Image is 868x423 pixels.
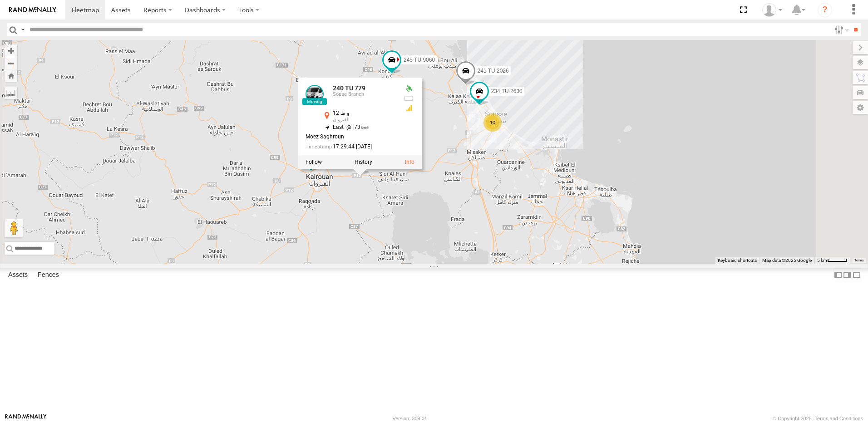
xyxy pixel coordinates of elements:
[491,88,523,94] span: 234 TU 2630
[5,86,17,99] label: Measure
[5,44,17,57] button: Zoom in
[817,258,827,263] span: 5 km
[306,134,396,140] div: Moez Saghroun
[333,84,365,92] a: 240 TU 779
[404,57,435,63] span: 245 TU 9060
[333,124,344,130] span: East
[9,7,56,13] img: rand-logo.svg
[306,159,322,165] label: Realtime tracking of Asset
[833,268,843,281] label: Dock Summary Table to the Left
[818,3,832,17] i: ?
[718,257,757,264] button: Keyboard shortcuts
[762,258,812,263] span: Map data ©2025 Google
[843,268,852,281] label: Dock Summary Table to the Right
[333,110,396,116] div: و ط 12
[344,124,370,130] span: 73
[854,259,864,262] a: Terms (opens in new tab)
[404,85,414,92] div: Valid GPS Fix
[853,101,868,114] label: Map Settings
[5,414,47,423] a: Visit our Website
[355,159,372,165] label: View Asset History
[4,269,32,281] label: Assets
[831,23,850,36] label: Search Filter Options
[814,257,850,264] button: Map Scale: 5 km per 40 pixels
[19,23,26,36] label: Search Query
[333,117,396,123] div: القيروان
[483,113,502,132] div: 10
[852,268,861,281] label: Hide Summary Table
[759,3,785,17] div: Nejah Benkhalifa
[393,416,427,421] div: Version: 309.01
[404,95,414,102] div: No battery health information received from this device.
[5,69,17,82] button: Zoom Home
[773,416,863,421] div: © Copyright 2025 -
[306,85,324,103] a: View Asset Details
[33,269,64,281] label: Fences
[333,92,396,97] div: Souse Branch
[404,104,414,112] div: GSM Signal = 3
[815,416,863,421] a: Terms and Conditions
[478,67,509,74] span: 241 TU 2026
[405,159,414,165] a: View Asset Details
[5,57,17,69] button: Zoom out
[306,144,396,150] div: Date/time of location update
[5,219,23,237] button: Drag Pegman onto the map to open Street View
